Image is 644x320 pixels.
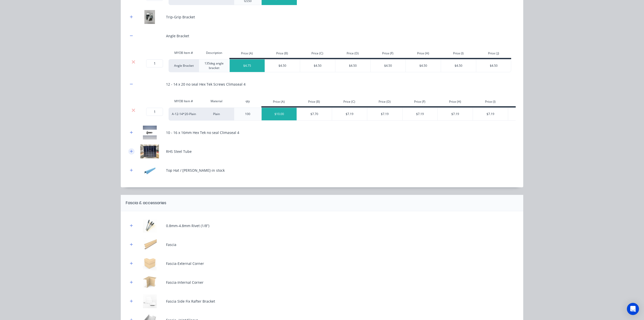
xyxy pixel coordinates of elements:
[297,108,332,120] div: $7.70
[229,49,265,59] div: Price (A)
[406,49,441,59] div: Price (H)
[300,49,335,59] div: Price (C)
[166,280,204,285] div: Fascia-Internal Corner
[137,145,162,158] img: RHS Steel Tube
[367,108,403,120] div: $7.19
[335,59,371,72] div: $4.50
[166,261,204,266] div: Fascia-External Corner
[371,59,406,72] div: $4.50
[335,49,370,59] div: Price (D)
[199,108,234,121] div: Plain
[441,49,476,59] div: Price (I)
[403,108,438,120] div: $7.19
[169,96,199,106] div: MYOB Item #
[437,97,473,108] div: Price (H)
[508,108,543,120] div: $7.19
[137,219,162,233] img: 0.8mm-4.8mm Rivet (1/8”)
[146,108,163,116] input: ?
[126,200,166,206] div: Fascia & accessories
[262,108,297,120] div: $10.00
[137,163,162,177] img: Top Hat / Batten-in stock
[137,10,162,24] img: Trip-Grip Bracket
[476,49,511,59] div: Price (J)
[297,97,332,108] div: Price (B)
[367,97,402,108] div: Price (D)
[199,48,229,58] div: Description
[370,49,406,59] div: Price (F)
[473,97,508,108] div: Price (I)
[265,49,300,59] div: Price (B)
[406,59,441,72] div: $4.50
[402,97,437,108] div: Price (F)
[261,97,297,108] div: Price (A)
[166,33,189,39] div: Angle Bracket
[332,108,367,120] div: $7.19
[166,149,192,154] div: RHS Steel Tube
[234,96,261,106] div: qty
[137,257,162,270] img: Fascia-External Corner
[137,126,162,139] img: 10 - 16 x 16mm Hex Tek no seal Climaseal 4
[199,59,229,72] div: 135deg angle bracket
[146,59,163,67] input: ?
[169,108,199,121] div: A-12-14*20-Plain
[476,59,511,72] div: $4.50
[166,242,176,247] div: Fascia
[438,108,473,120] div: $7.19
[166,168,225,173] div: Top Hat / [PERSON_NAME]-in stock
[234,108,261,121] div: 100
[508,97,543,108] div: Price (J)
[332,97,367,108] div: Price (C)
[137,294,162,308] img: Fascia Side Fix Rafter Bracket
[265,59,300,72] div: $4.50
[441,59,476,72] div: $4.50
[166,130,239,135] div: 10 - 16 x 16mm Hex Tek no seal Climaseal 4
[137,238,162,252] img: Fascia
[199,96,234,106] div: Material
[473,108,508,120] div: $7.19
[166,299,215,304] div: Fascia Side Fix Rafter Bracket
[166,82,246,87] div: 12 - 14 x 20 no seal Hex Tek Screws Climaseal 4
[230,59,265,72] div: $4.75
[166,14,195,20] div: Trip-Grip Bracket
[137,275,162,289] img: Fascia-Internal Corner
[169,59,199,72] div: Angle Bracket
[627,303,639,315] div: Open Intercom Messenger
[166,223,209,228] div: 0.8mm-4.8mm Rivet (1/8”)
[300,59,335,72] div: $4.50
[169,48,199,58] div: MYOB Item #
